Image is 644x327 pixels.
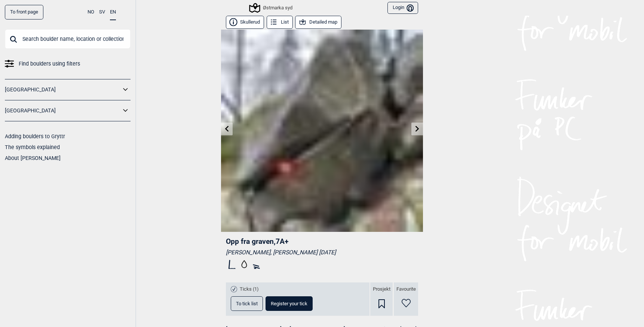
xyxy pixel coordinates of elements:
[370,282,393,316] div: Prosjekt
[5,84,121,95] a: [GEOGRAPHIC_DATA]
[231,296,263,311] button: To tick list
[5,5,43,19] a: To front page
[110,5,116,20] button: EN
[236,301,258,306] span: To tick list
[5,155,61,161] a: About [PERSON_NAME]
[5,133,65,139] a: Adding boulders to Gryttr
[5,144,60,150] a: The symbols explained
[5,29,131,49] input: Search boulder name, location or collection
[19,58,80,69] span: Find boulders using filters
[88,5,94,19] button: NO
[5,58,131,69] a: Find boulders using filters
[267,16,293,29] button: List
[396,286,416,293] span: Favourite
[250,3,292,12] div: Østmarka syd
[226,249,418,256] div: [PERSON_NAME], [PERSON_NAME] [DATE]
[226,16,264,29] button: Skullerud
[5,105,121,116] a: [GEOGRAPHIC_DATA]
[226,237,289,246] span: Opp fra graven , 7A+
[271,301,307,306] span: Register your tick
[295,16,341,29] button: Detailed map
[221,30,423,232] img: Opp Fra Graven 200327
[387,2,418,14] button: Login
[99,5,105,19] button: SV
[266,296,313,311] button: Register your tick
[240,286,259,293] span: Ticks (1)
